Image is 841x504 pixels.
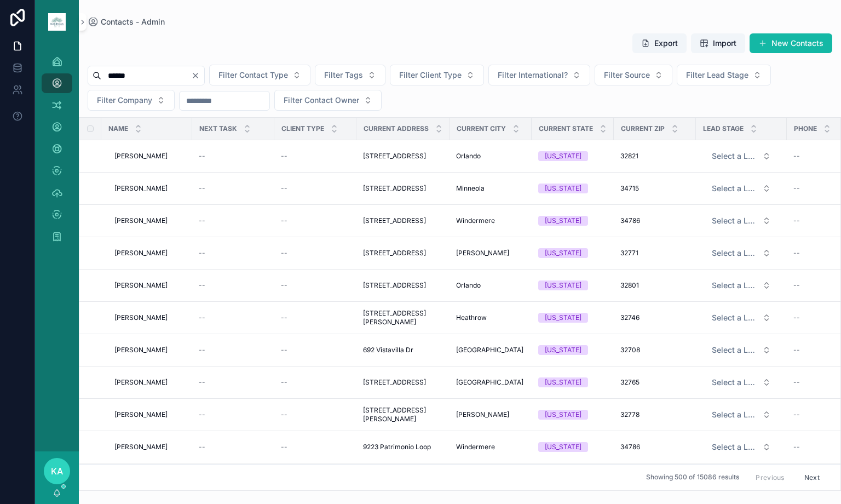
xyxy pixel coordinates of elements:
[363,216,443,225] a: [STREET_ADDRESS]
[538,410,607,420] a: [US_STATE]
[604,70,650,81] span: Filter Source
[199,410,268,419] a: --
[199,443,205,451] span: --
[363,443,443,451] a: 9223 Patrimonio Loop
[539,124,593,133] span: Current State
[703,276,780,295] button: Select Button
[498,70,568,81] span: Filter International?
[199,378,205,387] span: --
[702,340,780,360] a: Select Button
[538,151,607,161] a: [US_STATE]
[281,443,350,451] a: --
[620,346,640,354] span: 32708
[35,44,79,261] div: scrollable content
[702,275,780,296] a: Select Button
[281,313,287,322] span: --
[114,378,186,387] a: [PERSON_NAME]
[797,469,827,486] button: Next
[712,183,758,194] span: Select a Lead Stage
[488,65,590,85] button: Select Button
[545,442,581,452] div: [US_STATE]
[199,378,268,387] a: --
[713,38,736,49] span: Import
[114,410,186,419] a: [PERSON_NAME]
[363,216,426,225] span: [STREET_ADDRESS]
[686,70,748,81] span: Filter Lead Stage
[363,378,443,387] a: [STREET_ADDRESS]
[88,16,165,27] a: Contacts - Admin
[620,281,689,290] a: 32801
[281,281,350,290] a: --
[793,346,800,354] span: --
[199,124,237,133] span: Next Task
[191,71,204,80] button: Clear
[620,378,689,387] a: 32765
[114,410,168,419] span: [PERSON_NAME]
[363,309,443,327] span: [STREET_ADDRESS][PERSON_NAME]
[620,216,640,225] span: 34786
[712,248,758,259] span: Select a Lead Stage
[274,90,382,111] button: Select Button
[702,404,780,425] a: Select Button
[793,184,800,193] span: --
[712,280,758,291] span: Select a Lead Stage
[209,65,310,85] button: Select Button
[390,65,484,85] button: Select Button
[750,33,832,53] a: New Contacts
[456,346,523,354] span: [GEOGRAPHIC_DATA]
[281,410,350,419] a: --
[620,346,689,354] a: 32708
[702,307,780,328] a: Select Button
[88,90,175,111] button: Select Button
[456,410,509,419] span: [PERSON_NAME]
[363,184,443,193] a: [STREET_ADDRESS]
[456,378,523,387] span: [GEOGRAPHIC_DATA]
[114,378,168,387] span: [PERSON_NAME]
[712,409,758,420] span: Select a Lead Stage
[538,377,607,387] a: [US_STATE]
[199,443,268,451] a: --
[702,372,780,393] a: Select Button
[281,216,350,225] a: --
[363,406,443,423] span: [STREET_ADDRESS][PERSON_NAME]
[114,281,186,290] a: [PERSON_NAME]
[545,410,581,420] div: [US_STATE]
[199,249,205,257] span: --
[114,346,186,354] a: [PERSON_NAME]
[199,152,268,161] a: --
[793,313,800,322] span: --
[703,146,780,166] button: Select Button
[620,184,639,193] span: 34715
[199,313,268,322] a: --
[712,151,758,162] span: Select a Lead Stage
[646,473,739,482] span: Showing 500 of 15086 results
[703,340,780,360] button: Select Button
[199,281,268,290] a: --
[456,281,481,290] span: Orlando
[712,377,758,388] span: Select a Lead Stage
[545,377,581,387] div: [US_STATE]
[703,308,780,328] button: Select Button
[281,184,287,193] span: --
[545,280,581,290] div: [US_STATE]
[702,146,780,167] a: Select Button
[114,184,186,193] a: [PERSON_NAME]
[281,249,287,257] span: --
[456,313,487,322] span: Heathrow
[620,281,639,290] span: 32801
[456,184,525,193] a: Minneola
[456,216,495,225] span: Windermere
[545,216,581,226] div: [US_STATE]
[114,249,168,257] span: [PERSON_NAME]
[114,152,186,161] a: [PERSON_NAME]
[363,152,426,161] span: [STREET_ADDRESS]
[621,124,665,133] span: Current Zip
[703,179,780,198] button: Select Button
[281,346,287,354] span: --
[114,313,186,322] a: [PERSON_NAME]
[620,410,689,419] a: 32778
[712,345,758,356] span: Select a Lead Stage
[51,465,63,478] span: KA
[281,249,350,257] a: --
[538,313,607,323] a: [US_STATE]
